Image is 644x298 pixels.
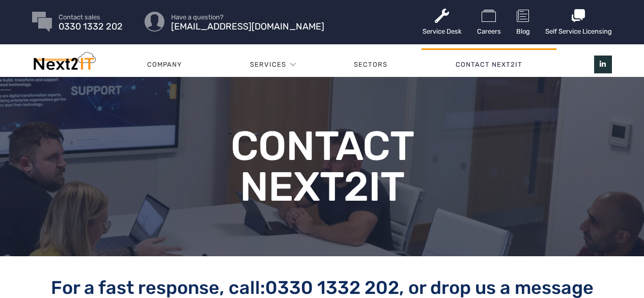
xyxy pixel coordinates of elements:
[59,14,123,20] span: Contact sales
[177,126,467,207] h1: Contact Next2IT
[113,49,216,80] a: Company
[171,14,324,30] a: Have a question? [EMAIL_ADDRESS][DOMAIN_NAME]
[250,49,286,80] a: Services
[171,14,324,20] span: Have a question?
[171,23,324,30] span: [EMAIL_ADDRESS][DOMAIN_NAME]
[32,52,96,75] img: Next2IT
[422,49,556,80] a: Contact Next2IT
[59,23,123,30] span: 0330 1332 202
[59,14,123,30] a: Contact sales 0330 1332 202
[320,49,422,80] a: Sectors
